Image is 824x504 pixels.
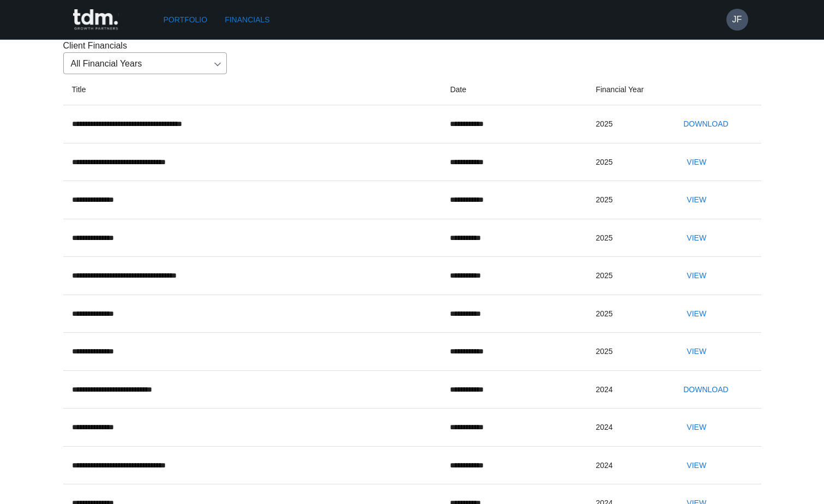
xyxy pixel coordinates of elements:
button: View [679,266,714,286]
p: Client Financials [63,39,761,52]
button: View [679,152,714,172]
button: Download [679,114,732,134]
button: View [679,455,714,476]
button: View [679,190,714,210]
th: Financial Year [587,74,670,105]
td: 2025 [587,219,670,257]
td: 2024 [587,446,670,484]
th: Date [441,74,587,105]
td: 2025 [587,181,670,219]
td: 2025 [587,333,670,371]
div: All Financial Years [63,52,227,74]
button: Download [679,380,732,400]
a: Financials [220,10,274,30]
td: 2024 [587,409,670,447]
th: Title [63,74,442,105]
button: View [679,228,714,248]
td: 2025 [587,143,670,181]
a: Portfolio [159,10,212,30]
td: 2024 [587,370,670,409]
button: View [679,341,714,362]
button: View [679,304,714,324]
td: 2025 [587,105,670,143]
td: 2025 [587,257,670,295]
td: 2025 [587,295,670,333]
button: JF [726,9,748,31]
h6: JF [732,13,742,26]
button: View [679,417,714,437]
